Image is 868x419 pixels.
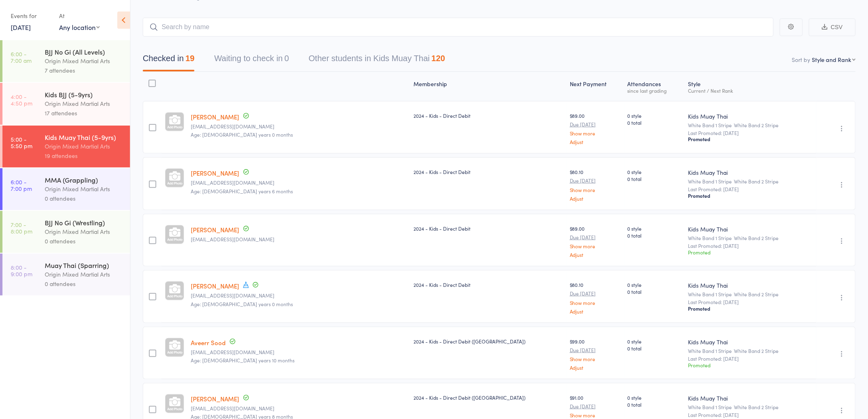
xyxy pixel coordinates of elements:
[191,394,239,403] a: [PERSON_NAME]
[628,232,682,239] span: 0 total
[2,254,130,295] a: 8:00 -9:00 pmMuay Thai (Sparring)Origin Mixed Martial Arts0 attendees
[734,291,779,298] span: White Band 2 Stripe
[11,93,32,106] time: 4:00 - 4:50 pm
[688,168,813,176] div: Kids Muay Thai
[11,136,32,149] time: 5:00 - 5:50 pm
[570,403,621,409] small: Due [DATE]
[45,279,123,288] div: 0 attendees
[191,236,407,242] small: rolandtungka@gmail.com
[191,300,293,307] span: Age: [DEMOGRAPHIC_DATA] years 0 months
[191,357,295,364] span: Age: [DEMOGRAPHIC_DATA] years 10 months
[45,175,123,184] div: MMA (Grappling)
[688,305,813,312] div: Promoted
[143,18,774,37] input: Search by name
[792,55,811,64] label: Sort by
[734,178,779,185] span: White Band 2 Stripe
[688,356,813,362] small: Last Promoted: [DATE]
[734,403,779,410] span: White Band 2 Stripe
[570,112,621,144] div: $89.00
[11,264,32,277] time: 8:00 - 9:00 pm
[570,356,621,362] a: Show more
[570,338,621,370] div: $99.00
[624,76,685,97] div: Atten­dances
[11,179,32,192] time: 6:00 - 7:00 pm
[628,338,682,345] span: 0 style
[628,225,682,232] span: 0 style
[688,394,813,402] div: Kids Muay Thai
[11,221,32,234] time: 7:00 - 8:00 pm
[185,54,194,63] div: 19
[688,235,813,240] div: White Band 1 Stripe
[628,401,682,408] span: 0 total
[570,309,621,314] a: Adjust
[570,252,621,257] a: Adjust
[413,168,563,175] div: 2024 - Kids - Direct Debit
[570,196,621,201] a: Adjust
[191,349,407,355] small: Panckajsood@gmail.com
[45,227,123,236] div: Origin Mixed Martial Arts
[688,404,813,410] div: White Band 1 Stripe
[11,23,31,32] a: [DATE]
[566,76,624,97] div: Next Payment
[628,281,682,288] span: 0 style
[284,54,289,63] div: 0
[570,243,621,249] a: Show more
[2,168,130,210] a: 6:00 -7:00 pmMMA (Grappling)Origin Mixed Martial Arts0 attendees
[570,347,621,353] small: Due [DATE]
[570,234,621,240] small: Due [DATE]
[191,293,407,298] small: Mario@statewideprinting.com.au
[688,136,813,142] div: Promoted
[685,76,816,97] div: Style
[214,50,289,71] button: Waiting to check in0
[688,291,813,297] div: White Band 1 Stripe
[45,151,123,160] div: 19 attendees
[45,56,123,66] div: Origin Mixed Martial Arts
[688,362,813,369] div: Promoted
[45,142,123,151] div: Origin Mixed Martial Arts
[570,281,621,314] div: $80.10
[2,83,130,125] a: 4:00 -4:50 pmKids BJJ (5-9yrs)Origin Mixed Martial Arts17 attendees
[2,211,130,253] a: 7:00 -8:00 pmBJJ No Gi (Wrestling)Origin Mixed Martial Arts0 attendees
[45,99,123,108] div: Origin Mixed Martial Arts
[191,180,407,185] small: rolandtungka@gmail.com
[734,234,779,241] span: White Band 2 Stripe
[570,168,621,201] div: $80.10
[45,108,123,118] div: 17 attendees
[688,179,813,184] div: White Band 1 Stripe
[191,131,293,138] span: Age: [DEMOGRAPHIC_DATA] years 0 months
[628,112,682,119] span: 0 style
[688,249,813,256] div: Promoted
[734,121,779,128] span: White Band 2 Stripe
[570,131,621,136] a: Show more
[413,225,563,232] div: 2024 - Kids - Direct Debit
[11,50,32,64] time: 6:00 - 7:00 am
[628,119,682,126] span: 0 total
[59,23,100,32] div: Any location
[628,288,682,295] span: 0 total
[812,55,852,64] div: Style and Rank
[628,345,682,352] span: 0 total
[688,122,813,128] div: White Band 1 Stripe
[309,50,445,71] button: Other students in Kids Muay Thai120
[45,261,123,270] div: Muay Thai (Sparring)
[191,169,239,177] a: [PERSON_NAME]
[191,405,407,411] small: Panckajsood@gmail.com
[45,133,123,142] div: Kids Muay Thai (5-9yrs)
[45,47,123,56] div: BJJ No Gi (All Levels)
[45,184,123,194] div: Origin Mixed Martial Arts
[688,225,813,233] div: Kids Muay Thai
[413,394,563,401] div: 2024 - Kids - Direct Debit ([GEOGRAPHIC_DATA])
[734,347,779,354] span: White Band 2 Stripe
[143,50,194,71] button: Checked in19
[688,243,813,249] small: Last Promoted: [DATE]
[628,394,682,401] span: 0 style
[570,121,621,127] small: Due [DATE]
[688,412,813,418] small: Last Promoted: [DATE]
[688,88,813,93] div: Current / Next Rank
[45,66,123,75] div: 7 attendees
[570,187,621,192] a: Show more
[191,188,293,195] span: Age: [DEMOGRAPHIC_DATA] years 6 months
[11,9,51,23] div: Events for
[809,18,856,36] button: CSV
[628,175,682,182] span: 0 total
